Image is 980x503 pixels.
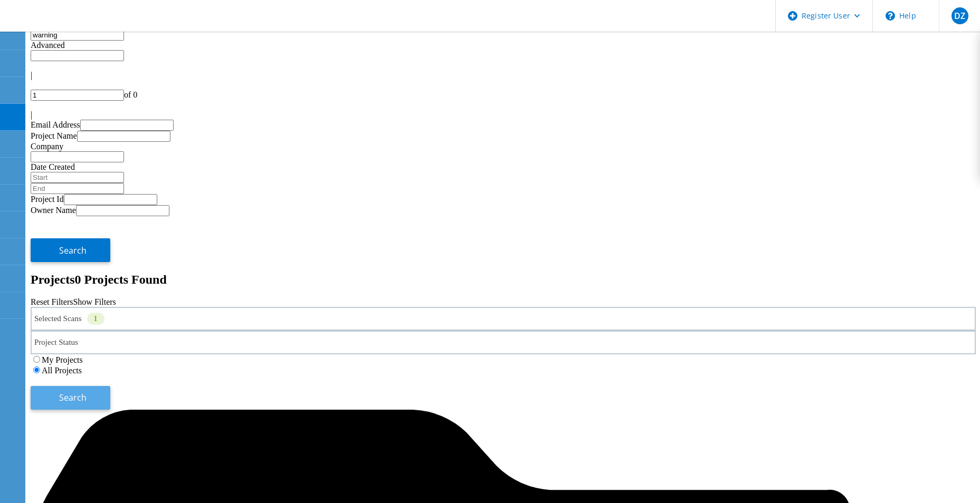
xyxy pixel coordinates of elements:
div: Project Status [31,331,976,354]
a: Reset Filters [31,297,73,306]
span: DZ [954,12,965,20]
span: Search [59,245,87,256]
input: Start [31,172,124,183]
a: Live Optics Dashboard [11,21,124,30]
div: | [31,71,976,80]
span: 0 Projects Found [75,273,167,286]
label: Date Created [31,162,75,171]
div: | [31,110,976,120]
div: Selected Scans [31,307,976,331]
b: Projects [31,273,75,286]
label: My Projects [42,355,83,364]
label: Project Id [31,195,64,204]
span: Search [59,392,87,403]
label: All Projects [42,366,82,375]
span: Advanced [31,41,65,50]
label: Email Address [31,120,80,129]
label: Project Name [31,131,77,140]
button: Search [31,386,110,410]
svg: \n [886,11,895,21]
button: Search [31,238,110,262]
span: of 0 [124,90,137,99]
label: Owner Name [31,206,76,215]
input: End [31,183,124,194]
div: 1 [87,313,104,325]
a: Show Filters [73,297,116,306]
label: Company [31,142,63,151]
input: Search projects by name, owner, ID, company, etc [31,30,124,41]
